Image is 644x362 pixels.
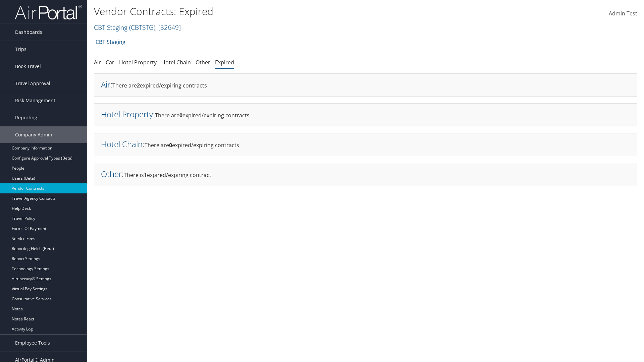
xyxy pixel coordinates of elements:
[94,103,637,126] div: There are expired/expiring contracts
[144,171,147,179] strong: 1
[15,75,50,92] span: Travel Approval
[119,59,157,66] a: Hotel Property
[155,23,181,32] span: , [ 32649 ]
[196,59,210,66] a: Other
[15,92,55,109] span: Risk Management
[15,109,37,126] span: Reporting
[94,4,456,18] h1: Vendor Contracts: Expired
[609,10,637,17] span: Admin Test
[101,138,145,149] h2: :
[101,168,122,179] a: Other
[94,133,637,156] div: There are expired/expiring contracts
[94,163,637,186] div: There is expired/expiring contract
[15,24,42,41] span: Dashboards
[96,35,125,49] a: CBT Staging
[106,59,114,66] a: Car
[161,59,191,66] a: Hotel Chain
[94,23,181,32] a: CBT Staging
[101,168,124,179] h2: :
[15,335,50,351] span: Employee Tools
[215,59,234,66] a: Expired
[15,126,52,143] span: Company Admin
[15,4,82,20] img: airportal-logo.png
[101,109,155,120] h2: :
[101,138,143,149] a: Hotel Chain
[101,79,110,90] a: Air
[179,112,182,119] strong: 0
[15,58,41,75] span: Book Travel
[609,3,637,24] a: Admin Test
[101,79,112,90] h2: :
[94,73,637,97] div: There are expired/expiring contracts
[169,141,172,149] strong: 0
[101,109,153,120] a: Hotel Property
[137,82,140,89] strong: 2
[94,59,101,66] a: Air
[129,23,155,32] span: ( CBTSTG )
[15,41,26,58] span: Trips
